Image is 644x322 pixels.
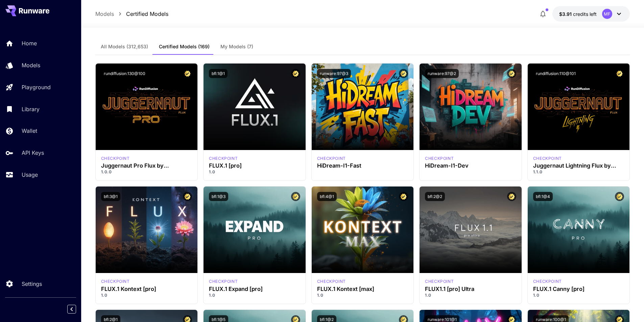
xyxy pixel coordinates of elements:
p: Usage [22,171,38,179]
a: Models [95,10,114,18]
div: HiDream Dev [425,155,454,162]
div: fluxultra [425,278,454,284]
div: HiDream Fast [317,155,346,162]
div: FLUX.1 D [533,155,562,162]
button: Certified Model – Vetted for best performance and includes a commercial license. [507,69,516,78]
h3: FLUX.1 Kontext [max] [317,286,408,292]
h3: FLUX1.1 [pro] Ultra [425,286,516,292]
p: 1.0.0 [101,169,192,175]
h3: FLUX.1 Canny [pro] [533,286,624,292]
p: checkpoint [209,155,238,162]
p: Models [22,61,40,69]
p: 1.0 [317,292,408,298]
button: Certified Model – Vetted for best performance and includes a commercial license. [615,192,624,201]
button: bfl:2@2 [425,192,445,201]
p: checkpoint [101,155,130,162]
p: checkpoint [425,155,454,162]
p: 1.0 [209,169,300,175]
button: $3.91119MF [552,6,630,22]
div: fluxpro [209,278,238,284]
div: Collapse sidebar [72,303,81,315]
nav: breadcrumb [95,10,168,18]
h3: FLUX.1 Kontext [pro] [101,286,192,292]
div: $3.91119 [559,10,597,18]
p: checkpoint [533,278,562,284]
p: Home [22,39,37,47]
button: Certified Model – Vetted for best performance and includes a commercial license. [291,69,300,78]
h3: FLUX.1 Expand [pro] [209,286,300,292]
p: API Keys [22,149,44,157]
span: All Models (312,653) [101,44,148,50]
button: runware:97@3 [317,69,351,78]
p: Playground [22,83,51,91]
button: rundiffusion:130@100 [101,69,148,78]
button: Certified Model – Vetted for best performance and includes a commercial license. [399,69,408,78]
button: Certified Model – Vetted for best performance and includes a commercial license. [183,69,192,78]
p: 1.0 [533,292,624,298]
p: Library [22,105,40,113]
a: Certified Models [126,10,168,18]
button: bfl:3@1 [101,192,120,201]
button: rundiffusion:110@101 [533,69,578,78]
button: bfl:4@1 [317,192,337,201]
p: checkpoint [533,155,562,162]
span: Certified Models (169) [159,44,210,50]
button: runware:97@2 [425,69,459,78]
p: checkpoint [209,278,238,284]
p: 1.0 [425,292,516,298]
div: FLUX.1 D [101,155,130,162]
div: fluxpro [533,278,562,284]
button: Certified Model – Vetted for best performance and includes a commercial license. [183,192,192,201]
button: Certified Model – Vetted for best performance and includes a commercial license. [291,192,300,201]
p: Settings [22,280,42,288]
p: checkpoint [101,278,130,284]
p: checkpoint [425,278,454,284]
p: 1.0 [101,292,192,298]
button: bfl:1@3 [209,192,228,201]
button: bfl:1@4 [533,192,553,201]
button: bfl:1@1 [209,69,228,78]
span: My Models (7) [220,44,253,50]
h3: HiDream-I1-Dev [425,163,516,169]
h3: Juggernaut Pro Flux by RunDiffusion [101,163,192,169]
h3: HiDream-I1-Fast [317,163,408,169]
button: Certified Model – Vetted for best performance and includes a commercial license. [399,192,408,201]
div: FLUX.1 Kontext [pro] [101,278,130,284]
div: MF [602,9,612,19]
h3: FLUX.1 [pro] [209,163,300,169]
div: fluxpro [209,155,238,162]
p: Wallet [22,127,37,135]
p: checkpoint [317,278,346,284]
p: checkpoint [317,155,346,162]
span: $3.91 [559,11,573,17]
span: credits left [573,11,597,17]
h3: Juggernaut Lightning Flux by RunDiffusion [533,163,624,169]
div: FLUX.1 Kontext [max] [317,278,346,284]
p: 1.1.0 [533,169,624,175]
p: 1.0 [209,292,300,298]
button: Certified Model – Vetted for best performance and includes a commercial license. [507,192,516,201]
button: Collapse sidebar [67,305,76,314]
button: Certified Model – Vetted for best performance and includes a commercial license. [615,69,624,78]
